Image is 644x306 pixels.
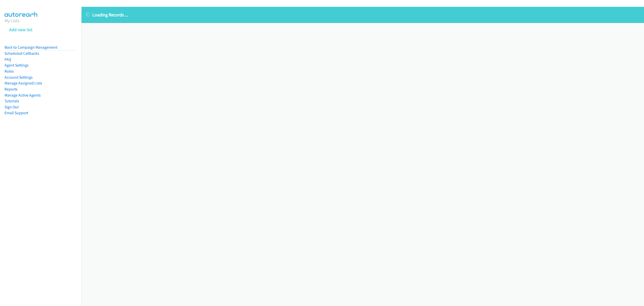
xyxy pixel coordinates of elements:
a: Manage Active Agents [5,93,41,98]
a: Scheduled Callbacks [5,51,39,56]
p: Loading Records ... [86,11,639,18]
a: Email Support [5,110,28,115]
a: Agent Settings [5,63,29,68]
a: Roles [5,69,14,74]
a: Sign Out [5,105,19,109]
a: My Lists [5,18,20,23]
a: Reports [5,87,18,91]
a: Add new list [9,27,32,33]
a: FAQ [5,57,11,62]
a: Tutorials [5,99,19,103]
a: Manage Assigned Lists [5,81,42,85]
a: Account Settings [5,75,33,80]
a: Back to Campaign Management [5,45,57,50]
